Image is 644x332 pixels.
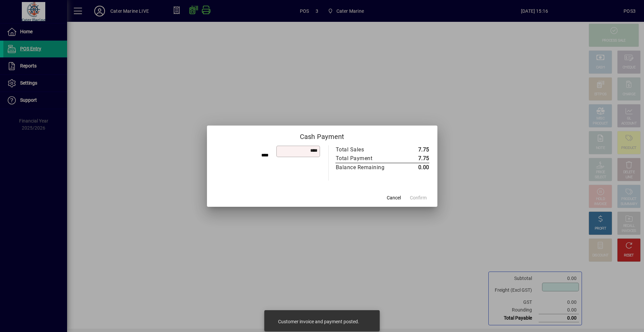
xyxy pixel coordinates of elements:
td: Total Payment [335,154,399,163]
div: Balance Remaining [336,163,392,172]
td: 7.75 [399,145,429,154]
div: Customer invoice and payment posted. [278,318,359,325]
td: 0.00 [399,163,429,172]
td: Total Sales [335,145,399,154]
button: Cancel [383,192,405,204]
span: Cancel [387,194,401,201]
h2: Cash Payment [207,126,437,145]
td: 7.75 [399,154,429,163]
